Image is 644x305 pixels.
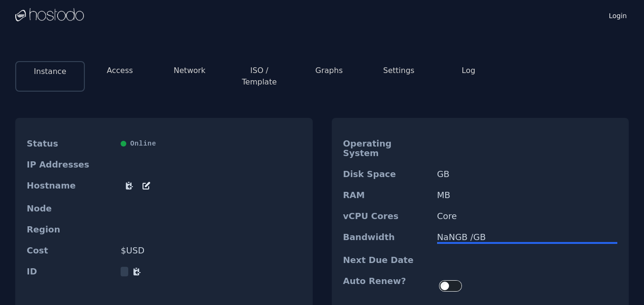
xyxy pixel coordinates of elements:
[383,65,415,76] button: Settings
[34,66,66,77] button: Instance
[343,190,429,200] dt: RAM
[15,8,84,22] img: Logo
[232,65,286,88] button: ISO / Template
[343,276,429,295] dt: Auto Renew?
[27,139,113,148] dt: Status
[27,225,113,234] dt: Region
[343,139,429,158] dt: Operating System
[462,65,476,76] button: Log
[607,9,629,21] a: Login
[343,169,429,179] dt: Disk Space
[174,65,205,76] button: Network
[107,65,133,76] button: Access
[437,190,617,200] dd: MB
[437,211,617,221] dd: Core
[121,246,301,255] dd: $ USD
[343,232,429,244] dt: Bandwidth
[27,160,113,169] dt: IP Addresses
[343,255,429,265] dt: Next Due Date
[437,232,617,242] div: NaN GB / GB
[27,267,113,276] dt: ID
[27,181,113,192] dt: Hostname
[437,169,617,179] dd: GB
[121,139,301,148] div: Online
[343,211,429,221] dt: vCPU Cores
[27,246,113,255] dt: Cost
[316,65,343,76] button: Graphs
[27,204,113,213] dt: Node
